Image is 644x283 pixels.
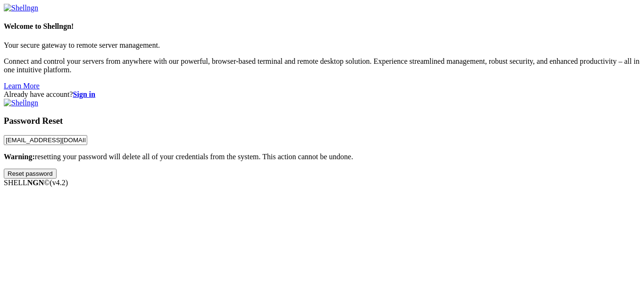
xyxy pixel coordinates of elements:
[4,116,640,126] h3: Password Reset
[4,90,640,99] div: Already have account?
[4,99,38,107] img: Shellngn
[4,169,57,179] input: Reset password
[27,179,44,187] b: NGN
[4,41,640,50] p: Your secure gateway to remote server management.
[73,90,96,98] a: Sign in
[4,82,40,90] a: Learn More
[4,57,640,74] p: Connect and control your servers from anywhere with our powerful, browser-based terminal and remo...
[4,22,640,31] h4: Welcome to Shellngn!
[4,153,640,161] p: resetting your password will delete all of your credentials from the system. This action cannot b...
[4,153,35,161] b: Warning:
[4,4,38,12] img: Shellngn
[4,135,87,145] input: Enter your email
[50,179,68,187] span: 4.2.0
[4,179,68,187] span: SHELL ©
